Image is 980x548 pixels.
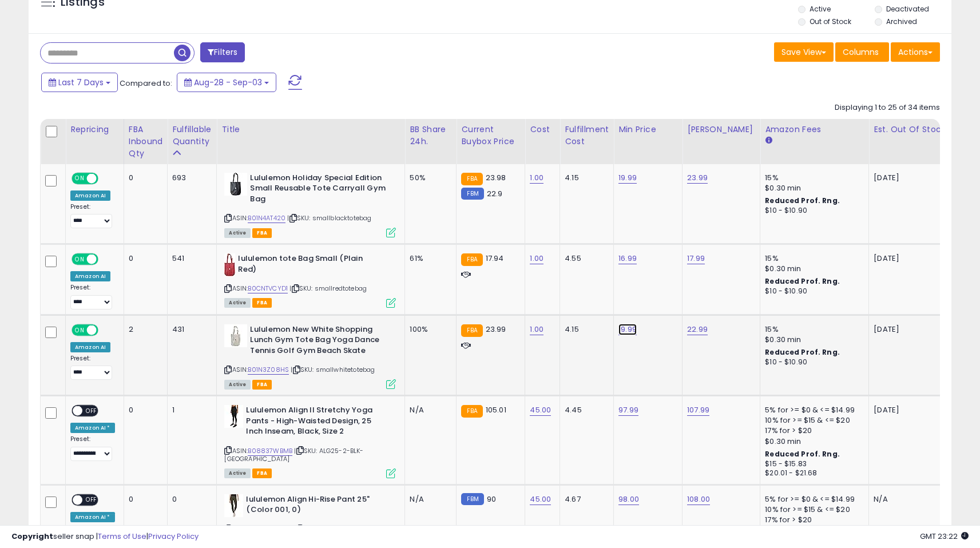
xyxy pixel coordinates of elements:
div: Displaying 1 to 25 of 34 items [835,102,940,113]
div: Est. Out Of Stock Date [874,124,978,136]
a: 107.99 [687,404,709,416]
span: All listings currently available for purchase on Amazon [224,228,251,238]
div: Fulfillable Quantity [172,124,212,148]
div: 541 [172,253,208,264]
div: Amazon Fees [765,124,864,136]
div: 1 [172,405,208,415]
div: Preset: [70,355,115,380]
span: ON [73,255,87,264]
b: Reduced Prof. Rng. [765,196,840,205]
div: N/A [410,494,447,505]
div: 0 [172,494,208,505]
div: 0 [129,494,159,505]
p: N/A [874,494,974,505]
small: FBA [461,253,482,266]
p: [DATE] [874,253,974,264]
span: ON [73,325,87,335]
div: $0.30 min [765,264,860,274]
p: [DATE] [874,405,974,415]
a: Terms of Use [98,531,146,542]
div: 4.15 [565,173,605,183]
div: $20.01 - $21.68 [765,468,860,478]
div: 100% [410,324,447,335]
div: 15% [765,253,860,264]
p: [DATE] [874,324,974,335]
div: Min Price [618,124,677,136]
span: OFF [97,173,115,183]
span: All listings currently available for purchase on Amazon [224,380,251,390]
div: Preset: [70,203,115,229]
a: 23.99 [687,172,708,184]
span: 23.99 [486,324,506,335]
a: 45.00 [530,404,551,416]
b: lululemon Align Hi-Rise Pant 25" (Color 001, 0) [246,494,385,518]
small: Amazon Fees. [765,136,772,146]
span: OFF [97,255,115,264]
span: ON [73,173,87,183]
div: ASIN: [224,324,396,388]
span: All listings currently available for purchase on Amazon [224,468,251,478]
a: 108.00 [687,494,710,505]
div: 4.67 [565,494,605,505]
strong: Copyright [11,531,53,542]
small: FBA [461,405,482,418]
div: N/A [410,405,447,415]
button: Last 7 Days [41,73,118,92]
span: | SKU: smallwhitetotebag [291,365,375,374]
div: $0.30 min [765,436,860,447]
div: Repricing [70,124,119,136]
div: 2 [129,324,159,335]
a: 97.99 [618,404,638,416]
button: Aug-28 - Sep-03 [177,73,276,92]
span: | SKU: ALG25-2-BLK-[GEOGRAPHIC_DATA] [224,446,363,463]
div: 5% for >= $0 & <= $14.99 [765,405,860,415]
a: 1.00 [530,172,543,184]
button: Columns [835,42,889,62]
b: Reduced Prof. Rng. [765,449,840,459]
div: 15% [765,173,860,183]
b: Reduced Prof. Rng. [765,347,840,357]
div: 61% [410,253,447,264]
span: 2025-09-11 23:22 GMT [920,531,969,542]
small: FBM [461,493,483,505]
span: Aug-28 - Sep-03 [194,77,262,88]
button: Filters [200,42,245,62]
span: OFF [97,325,115,335]
div: ASIN: [224,253,396,307]
div: Amazon AI [70,271,110,281]
div: $10 - $10.90 [765,206,860,216]
a: Privacy Policy [148,531,199,542]
img: 41iTj6KP04L._SL40_.jpg [224,253,235,276]
div: Title [221,124,400,136]
span: Compared to: [120,78,172,89]
img: 31UHBhCAC8L._SL40_.jpg [224,405,243,428]
div: Preset: [70,284,115,309]
b: lululemon tote Bag Small (Plain Red) [238,253,377,277]
a: B08837WBMB [248,446,292,456]
div: Fulfillment Cost [565,124,609,148]
div: $0.30 min [765,183,860,193]
div: $10 - $10.90 [765,358,860,367]
span: OFF [82,495,101,505]
p: [DATE] [874,173,974,183]
span: | SKU: smallredtotebag [289,284,367,293]
img: 31LpL03F54L._SL40_.jpg [224,173,247,196]
div: 50% [410,173,447,183]
a: 1.00 [530,324,543,335]
a: B0CNTVCYD1 [248,284,288,293]
div: Amazon AI [70,342,110,352]
div: 17% for > $20 [765,426,860,436]
span: FBA [252,468,272,478]
a: B01N3Z08HS [248,365,289,375]
small: FBA [461,173,482,185]
small: FBM [461,188,483,200]
span: 22.9 [487,188,503,199]
div: ASIN: [224,173,396,236]
div: 4.55 [565,253,605,264]
b: Lululemon Align II Stretchy Yoga Pants - High-Waisted Design, 25 Inch Inseam, Black, Size 2 [246,405,385,440]
div: $0.30 min [765,335,860,345]
div: 693 [172,173,208,183]
div: 15% [765,324,860,335]
span: OFF [82,406,101,416]
div: $15 - $15.83 [765,459,860,469]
